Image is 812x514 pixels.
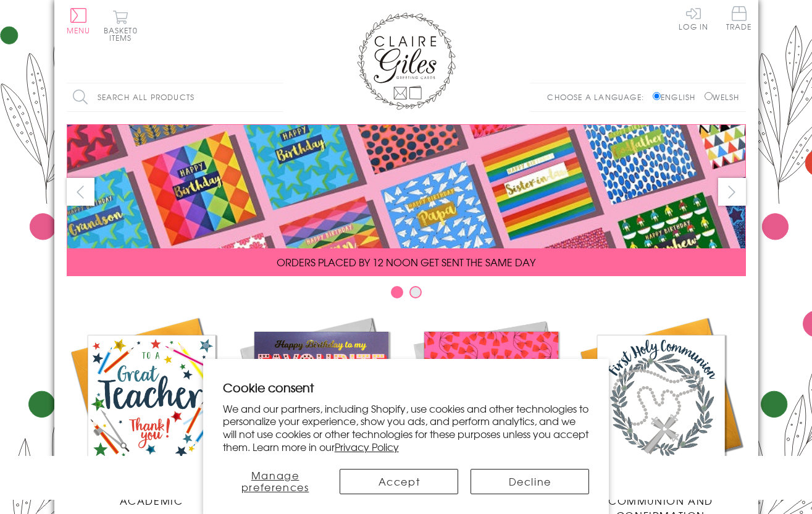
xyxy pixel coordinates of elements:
[67,8,91,34] button: Menu
[357,12,456,110] img: Claire Giles Greetings Cards
[67,178,94,206] button: prev
[236,314,406,508] a: New Releases
[726,6,752,30] span: Trade
[705,92,713,100] input: Welsh
[406,314,576,508] a: Birthdays
[340,469,458,494] button: Accept
[547,91,650,103] p: Choose a language:
[104,10,138,41] button: Basket0 items
[409,286,422,298] button: Carousel Page 2
[653,91,701,103] label: English
[109,25,138,43] span: 0 items
[718,178,746,206] button: next
[223,379,590,396] h2: Cookie consent
[277,255,535,269] span: ORDERS PLACED BY 12 NOON GET SENT THE SAME DAY
[67,25,91,36] span: Menu
[223,469,328,494] button: Manage preferences
[67,285,746,305] div: Carousel Pagination
[67,314,236,508] a: Academic
[726,6,752,33] a: Trade
[679,6,708,30] a: Log In
[653,92,661,100] input: English
[335,439,399,454] a: Privacy Policy
[241,468,309,494] span: Manage preferences
[705,91,740,103] label: Welsh
[471,469,589,494] button: Decline
[270,83,283,111] input: Search
[223,402,590,453] p: We and our partners, including Shopify, use cookies and other technologies to personalize your ex...
[391,286,403,298] button: Carousel Page 1 (Current Slide)
[67,83,283,111] input: Search all products
[120,493,183,508] span: Academic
